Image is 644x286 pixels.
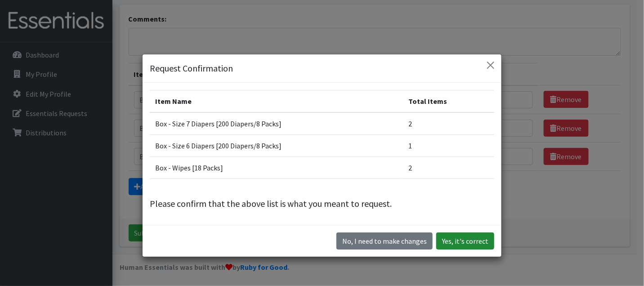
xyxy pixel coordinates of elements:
[150,62,233,75] h5: Request Confirmation
[403,112,494,135] td: 2
[483,58,498,72] button: Close
[403,157,494,179] td: 2
[403,135,494,157] td: 1
[150,90,403,113] th: Item Name
[336,232,433,250] button: No I need to make changes
[150,112,403,135] td: Box - Size 7 Diapers [200 Diapers/8 Packs]
[403,90,494,113] th: Total Items
[436,232,494,250] button: Yes, it's correct
[150,135,403,157] td: Box - Size 6 Diapers [200 Diapers/8 Packs]
[150,157,403,179] td: Box - Wipes [18 Packs]
[150,197,494,210] p: Please confirm that the above list is what you meant to request.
